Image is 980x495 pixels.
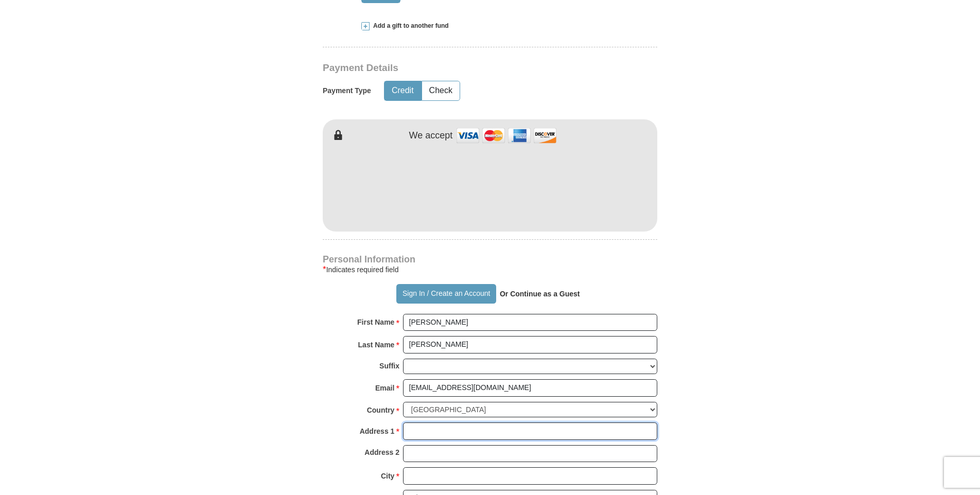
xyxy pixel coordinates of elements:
[500,290,580,298] strong: Or Continue as a Guest
[357,315,394,329] strong: First Name
[323,255,657,263] h4: Personal Information
[358,338,395,352] strong: Last Name
[379,359,399,373] strong: Suffix
[375,381,394,395] strong: Email
[384,81,421,100] button: Credit
[323,263,657,276] div: Indicates required field
[364,445,399,459] strong: Address 2
[323,86,371,95] h5: Payment Type
[381,469,394,483] strong: City
[370,22,449,30] span: Add a gift to another fund
[360,424,395,438] strong: Address 1
[409,130,453,142] h4: We accept
[367,403,395,417] strong: Country
[323,62,585,74] h3: Payment Details
[455,125,558,147] img: credit cards accepted
[396,284,496,304] button: Sign In / Create an Account
[422,81,460,100] button: Check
